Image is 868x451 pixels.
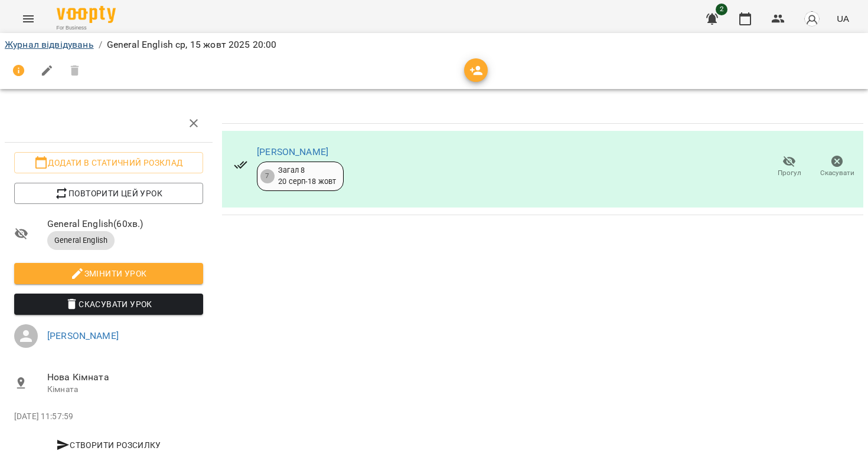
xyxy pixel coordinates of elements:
img: Voopty Logo [57,6,116,23]
a: Журнал відвідувань [5,39,94,50]
a: [PERSON_NAME] [257,146,328,157]
img: avatar_s.png [804,11,820,27]
li: / [99,38,102,52]
button: UA [832,8,854,29]
span: Повторити цей урок [24,186,194,200]
span: General English ( 60 хв. ) [47,217,203,231]
span: Додати в статичний розклад [24,156,194,170]
p: General English ср, 15 жовт 2025 20:00 [107,38,277,52]
span: Змінити урок [24,266,194,281]
span: Прогул [778,168,801,178]
div: 7 [260,169,275,183]
nav: breadcrumb [5,38,863,52]
p: [DATE] 11:57:59 [14,411,203,423]
button: Змінити урок [14,263,203,284]
span: Скасувати [820,168,854,178]
span: Нова Кімната [47,370,203,384]
span: UA [837,12,849,25]
a: [PERSON_NAME] [47,330,119,341]
span: General English [47,235,115,246]
div: Загал 8 20 серп - 18 жовт [278,165,336,187]
button: Прогул [765,150,813,183]
button: Скасувати Урок [14,294,203,315]
span: For Business [57,24,116,32]
p: Кімната [47,384,203,396]
button: Додати в статичний розклад [14,152,203,173]
button: Menu [14,5,43,33]
button: Повторити цей урок [14,183,203,204]
span: Скасувати Урок [24,297,194,311]
span: 2 [716,4,727,15]
button: Скасувати [813,150,861,183]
